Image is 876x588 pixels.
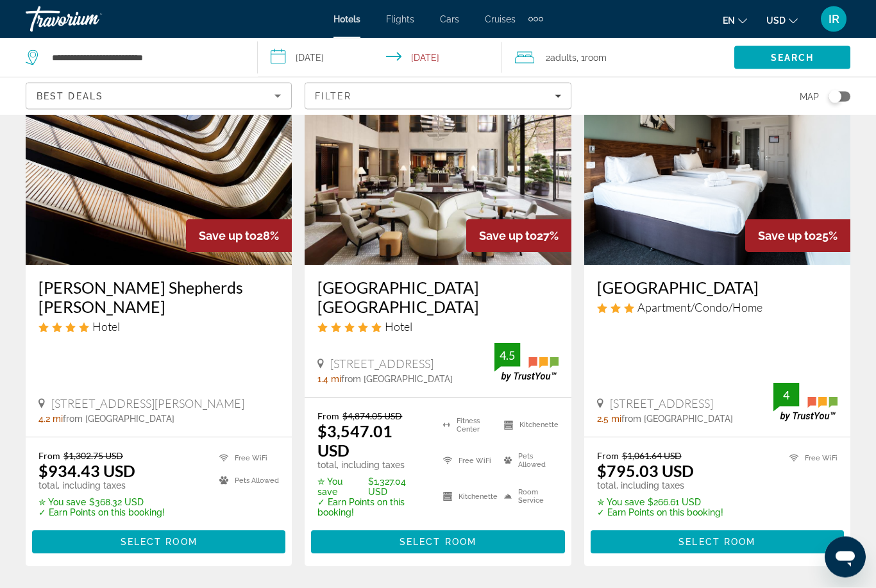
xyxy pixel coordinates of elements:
p: total, including taxes [317,460,426,471]
div: 4.5 [494,348,520,364]
p: ✓ Earn Points on this booking! [597,508,723,518]
a: [GEOGRAPHIC_DATA] [597,278,838,298]
span: Filter [315,91,351,101]
p: $266.61 USD [597,498,723,508]
p: total, including taxes [597,481,723,491]
span: Search [771,53,814,63]
button: Filters [305,83,571,110]
span: 4.2 mi [38,414,63,424]
div: 4 star Hotel [38,320,279,334]
button: Toggle map [819,91,850,103]
a: Flights [386,14,414,24]
a: Cruises [485,14,516,24]
span: Adults [550,53,577,63]
img: Nobu Hotel London Portman Square [305,60,571,265]
span: Map [800,88,819,106]
span: From [597,451,619,462]
span: from [GEOGRAPHIC_DATA] [63,414,174,424]
li: Kitchenette [437,482,498,512]
button: Extra navigation items [528,9,543,29]
img: Chelsea Guest House [584,60,850,265]
button: Select Room [311,531,564,554]
span: from [GEOGRAPHIC_DATA] [341,374,453,385]
span: Hotel [385,320,412,334]
span: , 1 [577,49,607,67]
span: From [38,451,60,462]
div: 27% [466,220,571,253]
span: Save up to [199,230,257,243]
button: Select check in and out date [258,38,503,77]
span: Select Room [678,537,755,548]
span: 1.4 mi [317,374,341,385]
a: Select Room [32,533,285,548]
span: Room [585,53,607,63]
a: Select Room [311,533,564,548]
span: Hotel [92,320,120,334]
span: [STREET_ADDRESS] [330,357,434,371]
li: Pets Allowed [498,447,559,476]
del: $1,061.64 USD [622,451,682,462]
li: Pets Allowed [213,473,279,489]
del: $4,874.05 USD [342,411,402,422]
button: Select Room [591,531,844,554]
span: en [723,15,735,26]
iframe: Кнопка запуска окна обмена сообщениями [825,537,866,578]
span: 2.5 mi [597,414,621,424]
a: [GEOGRAPHIC_DATA] [GEOGRAPHIC_DATA] [317,278,558,317]
span: Select Room [400,537,476,548]
ins: $3,547.01 USD [317,422,392,460]
img: TrustYou guest rating badge [773,383,838,421]
button: User Menu [817,6,850,33]
mat-select: Sort by [37,88,281,104]
span: ✮ You save [317,477,364,498]
div: 3 star Apartment [597,301,838,315]
button: Travelers: 2 adults, 0 children [502,38,734,77]
span: From [317,411,339,422]
img: Dorsett Shepherds Bush [26,60,292,265]
ins: $934.43 USD [38,462,135,481]
p: ✓ Earn Points on this booking! [38,508,165,518]
span: [STREET_ADDRESS] [610,397,713,411]
p: $1,327.04 USD [317,477,426,498]
a: Travorium [26,3,154,36]
li: Kitchenette [498,411,559,441]
input: Search hotel destination [51,48,238,67]
span: Save up to [758,230,816,243]
p: total, including taxes [38,481,165,491]
span: 2 [546,49,577,67]
li: Free WiFi [213,451,279,467]
button: Select Room [32,531,285,554]
li: Room Service [498,482,559,512]
div: 28% [186,220,292,253]
button: Change language [723,11,747,29]
button: Change currency [766,11,798,29]
span: Best Deals [37,91,103,101]
div: 25% [745,220,850,253]
span: USD [766,15,786,26]
li: Free WiFi [783,451,838,467]
div: 4 [773,388,799,403]
span: from [GEOGRAPHIC_DATA] [621,414,733,424]
img: TrustYou guest rating badge [494,344,559,382]
div: 5 star Hotel [317,320,558,334]
span: IR [829,13,839,26]
ins: $795.03 USD [597,462,694,481]
span: Save up to [479,230,537,243]
button: Search [734,46,850,69]
a: Hotels [333,14,360,24]
li: Fitness Center [437,411,498,441]
a: Cars [440,14,459,24]
a: [PERSON_NAME] Shepherds [PERSON_NAME] [38,278,279,317]
li: Free WiFi [437,447,498,476]
span: Apartment/Condo/Home [637,301,762,315]
a: Select Room [591,533,844,548]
